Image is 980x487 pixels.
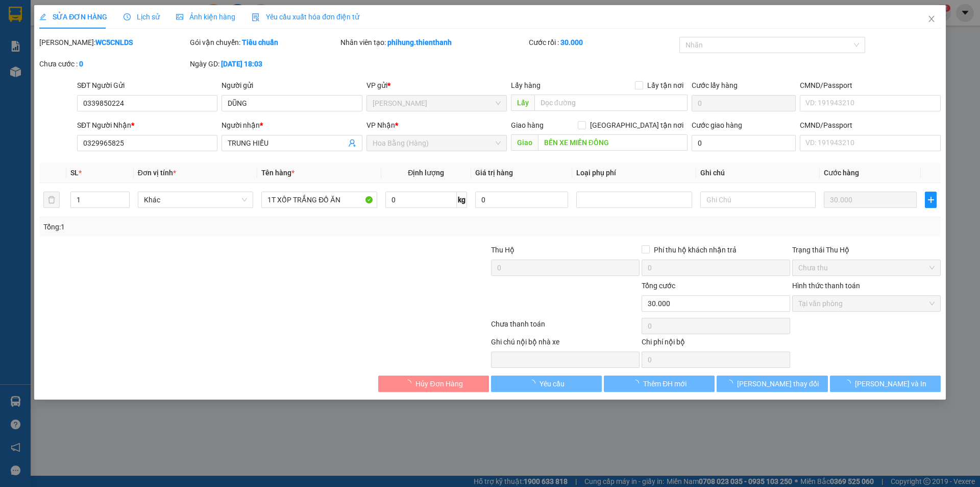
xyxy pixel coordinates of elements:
span: Lấy [511,95,534,111]
span: clock-circle [124,13,131,20]
b: Tiêu chuẩn [242,38,278,47]
button: plus [925,192,936,208]
button: Thêm ĐH mới [604,376,715,392]
span: SL [70,169,79,177]
div: Ngày GD: [190,58,338,69]
button: delete [43,192,60,208]
div: Nhân viên tạo: [340,37,527,48]
b: 0 [79,60,83,68]
span: Chưa thu [798,260,935,275]
span: Tổng cước [642,282,675,290]
button: Yêu cầu [491,376,602,392]
div: Trạng thái Thu Hộ [792,244,941,256]
span: Yêu cầu xuất hóa đơn điện tử [252,13,359,21]
span: loading [726,380,737,387]
span: Lấy hàng [511,81,541,89]
span: Đơn vị tính [138,169,176,177]
label: Hình thức thanh toán [792,282,860,290]
span: Ảnh kiện hàng [176,13,235,21]
button: Hủy Đơn Hàng [378,376,489,392]
span: Hoa Bằng (Hàng) [373,135,501,151]
img: icon [252,13,260,21]
div: SĐT Người Nhận [77,120,217,131]
span: Định lượng [408,169,444,177]
span: loading [632,380,643,387]
input: Cước giao hàng [692,135,796,151]
span: Thêm ĐH mới [643,378,687,389]
input: Cước lấy hàng [692,95,796,111]
div: Người gửi [222,80,362,91]
b: phihung.thienthanh [387,38,452,47]
span: Hà Tiên [373,96,501,111]
span: Tên hàng [261,169,295,177]
div: VP gửi [366,80,507,91]
div: Cước rồi : [529,37,677,48]
input: Dọc đường [534,95,688,111]
div: Chưa thanh toán [490,318,641,336]
input: Ghi Chú [700,192,816,208]
div: Người nhận [222,120,362,131]
b: WC5CNLDS [95,38,133,47]
th: Ghi chú [696,163,820,183]
span: close [927,15,936,23]
span: Thu Hộ [491,246,514,254]
input: VD: Bàn, Ghế [261,192,377,208]
span: Phí thu hộ khách nhận trả [650,244,741,256]
div: CMND/Passport [800,120,940,131]
div: Chưa cước : [39,58,188,69]
span: loading [844,380,855,387]
button: [PERSON_NAME] thay đổi [717,376,827,392]
span: [PERSON_NAME] thay đổi [737,378,819,389]
label: Cước lấy hàng [692,81,738,89]
span: Tại văn phòng [798,296,935,311]
div: Ghi chú nội bộ nhà xe [491,336,640,352]
span: Giao hàng [511,121,544,129]
span: Hủy Đơn Hàng [415,378,462,389]
span: loading [404,380,415,387]
span: Cước hàng [824,169,859,177]
span: Lấy tận nơi [643,80,688,91]
div: [PERSON_NAME]: [39,37,188,48]
div: SĐT Người Gửi [77,80,217,91]
span: [GEOGRAPHIC_DATA] tận nơi [586,120,688,131]
span: kg [457,192,467,208]
input: Dọc đường [538,134,688,151]
div: Chi phí nội bộ [642,336,790,352]
span: SỬA ĐƠN HÀNG [39,13,107,21]
input: 0 [824,192,917,208]
span: Khác [144,192,247,207]
label: Cước giao hàng [692,121,742,129]
span: Giá trị hàng [475,169,513,177]
span: loading [528,380,540,387]
span: Giao [511,134,538,151]
button: [PERSON_NAME] và In [830,376,941,392]
span: edit [39,13,46,20]
span: user-add [348,139,356,147]
th: Loại phụ phí [572,163,696,183]
span: Lịch sử [124,13,160,21]
button: Close [917,5,946,34]
b: [DATE] 18:03 [221,60,262,68]
span: VP Nhận [366,121,395,129]
div: Tổng: 1 [43,221,378,233]
span: [PERSON_NAME] và In [855,378,926,389]
span: picture [176,13,183,20]
span: plus [925,196,936,204]
b: 30.000 [560,38,583,47]
div: CMND/Passport [800,80,940,91]
span: Yêu cầu [540,378,565,389]
div: Gói vận chuyển: [190,37,338,48]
